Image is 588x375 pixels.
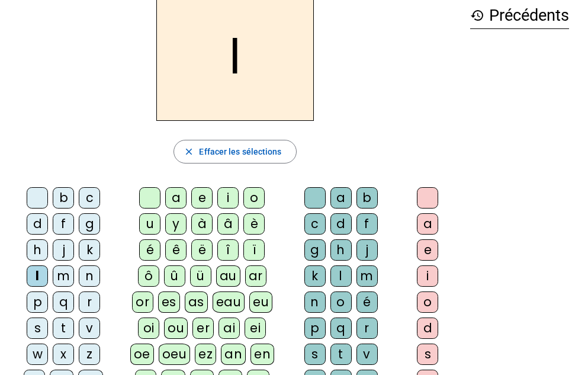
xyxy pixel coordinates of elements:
[217,187,239,209] div: i
[53,291,74,313] div: q
[79,291,100,313] div: r
[216,265,240,287] div: au
[79,239,100,261] div: k
[191,187,213,209] div: e
[165,187,187,209] div: a
[356,265,378,287] div: m
[53,318,74,339] div: t
[304,239,326,261] div: g
[79,187,100,209] div: c
[158,291,180,313] div: es
[304,265,326,287] div: k
[138,318,159,339] div: oi
[132,291,153,313] div: or
[304,213,326,235] div: c
[356,187,378,209] div: b
[191,213,213,235] div: à
[213,291,245,313] div: eau
[356,239,378,261] div: j
[53,213,74,235] div: f
[195,344,216,365] div: ez
[417,239,438,261] div: e
[330,187,352,209] div: a
[243,213,265,235] div: è
[356,213,378,235] div: f
[221,344,246,365] div: an
[245,265,266,287] div: ar
[27,318,48,339] div: s
[330,265,352,287] div: l
[53,187,74,209] div: b
[250,344,274,365] div: en
[356,291,378,313] div: é
[417,291,438,313] div: o
[79,213,100,235] div: g
[199,145,281,159] span: Effacer les sélections
[217,239,239,261] div: î
[79,344,100,365] div: z
[330,213,352,235] div: d
[139,213,160,235] div: u
[245,318,266,339] div: ei
[159,344,191,365] div: oeu
[130,344,154,365] div: oe
[243,239,265,261] div: ï
[53,239,74,261] div: j
[165,239,187,261] div: ê
[79,265,100,287] div: n
[304,344,326,365] div: s
[304,291,326,313] div: n
[217,213,239,235] div: â
[53,265,74,287] div: m
[164,318,188,339] div: ou
[139,239,160,261] div: é
[190,265,211,287] div: ü
[165,213,187,235] div: y
[219,318,240,339] div: ai
[330,344,352,365] div: t
[191,239,213,261] div: ë
[417,318,438,339] div: d
[27,344,48,365] div: w
[243,187,265,209] div: o
[356,344,378,365] div: v
[173,140,296,164] button: Effacer les sélections
[192,318,214,339] div: er
[304,318,326,339] div: p
[417,344,438,365] div: s
[330,291,352,313] div: o
[417,213,438,235] div: a
[356,318,378,339] div: r
[249,291,272,313] div: eu
[53,344,74,365] div: x
[470,8,484,23] mat-icon: history
[27,213,48,235] div: d
[184,146,194,157] mat-icon: close
[27,291,48,313] div: p
[27,239,48,261] div: h
[79,318,100,339] div: v
[330,318,352,339] div: q
[185,291,208,313] div: as
[164,265,185,287] div: û
[27,265,48,287] div: l
[417,265,438,287] div: i
[138,265,159,287] div: ô
[470,2,569,29] h3: Précédents
[330,239,352,261] div: h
